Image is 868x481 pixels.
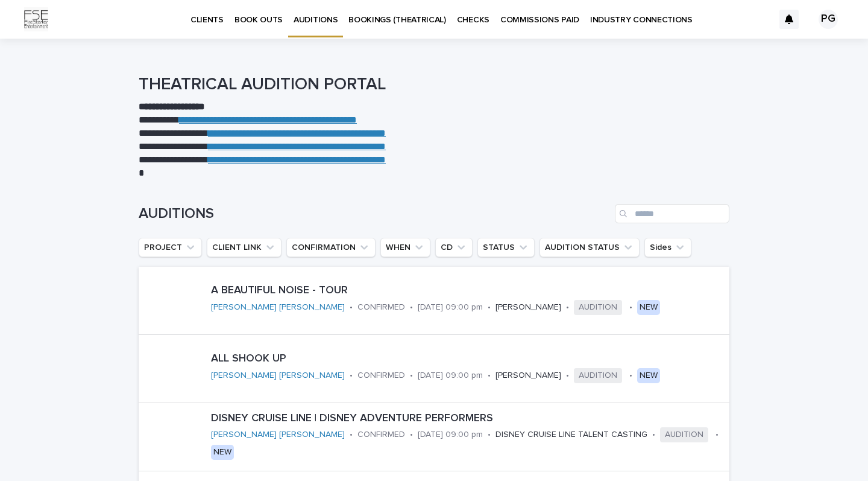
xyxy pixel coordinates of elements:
input: Search [615,204,729,223]
a: A BEAUTIFUL NOISE - TOUR[PERSON_NAME] [PERSON_NAME] •CONFIRMED•[DATE] 09:00 pm•[PERSON_NAME]•AUDI... [139,267,729,335]
div: NEW [211,445,234,460]
div: PG [819,10,838,29]
p: DISNEY CRUISE LINE | DISNEY ADVENTURE PERFORMERS [211,412,725,425]
p: • [488,371,491,381]
p: • [350,371,353,381]
p: • [715,430,719,440]
a: [PERSON_NAME] [PERSON_NAME] [211,371,345,381]
p: • [410,371,413,381]
span: AUDITION [574,368,622,383]
p: DISNEY CRUISE LINE TALENT CASTING [495,430,647,440]
span: AUDITION [660,427,708,442]
h1: AUDITIONS [139,205,610,223]
p: • [410,302,413,313]
p: • [350,302,353,313]
a: [PERSON_NAME] [PERSON_NAME] [211,430,345,440]
a: [PERSON_NAME] [PERSON_NAME] [211,302,345,313]
p: CONFIRMED [357,302,405,313]
p: • [629,302,632,313]
div: NEW [637,300,660,315]
button: Sides [644,238,691,257]
p: [DATE] 09:00 pm [418,430,483,440]
button: AUDITION STATUS [539,238,640,257]
p: [DATE] 09:00 pm [418,302,483,313]
button: STATUS [477,238,535,257]
h1: THEATRICAL AUDITION PORTAL [139,75,729,95]
button: CD [435,238,473,257]
p: CONFIRMED [357,371,405,381]
p: • [350,430,353,440]
button: WHEN [380,238,430,257]
p: ALL SHOOK UP [211,352,725,366]
p: • [566,371,569,381]
p: • [488,302,491,313]
p: • [566,302,569,313]
img: Km9EesSdRbS9ajqhBzyo [24,7,48,31]
button: PROJECT [139,238,202,257]
p: • [488,430,491,440]
a: DISNEY CRUISE LINE | DISNEY ADVENTURE PERFORMERS[PERSON_NAME] [PERSON_NAME] •CONFIRMED•[DATE] 09:... [139,403,729,471]
p: [PERSON_NAME] [495,302,561,313]
button: CLIENT LINK [207,238,281,257]
a: ALL SHOOK UP[PERSON_NAME] [PERSON_NAME] •CONFIRMED•[DATE] 09:00 pm•[PERSON_NAME]•AUDITION•NEW [139,335,729,403]
p: [DATE] 09:00 pm [418,371,483,381]
button: CONFIRMATION [286,238,376,257]
p: [PERSON_NAME] [495,371,561,381]
p: CONFIRMED [357,430,405,440]
p: • [629,371,632,381]
span: AUDITION [574,300,622,315]
p: • [652,430,655,440]
p: • [410,430,413,440]
div: NEW [637,368,660,383]
p: A BEAUTIFUL NOISE - TOUR [211,284,725,298]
